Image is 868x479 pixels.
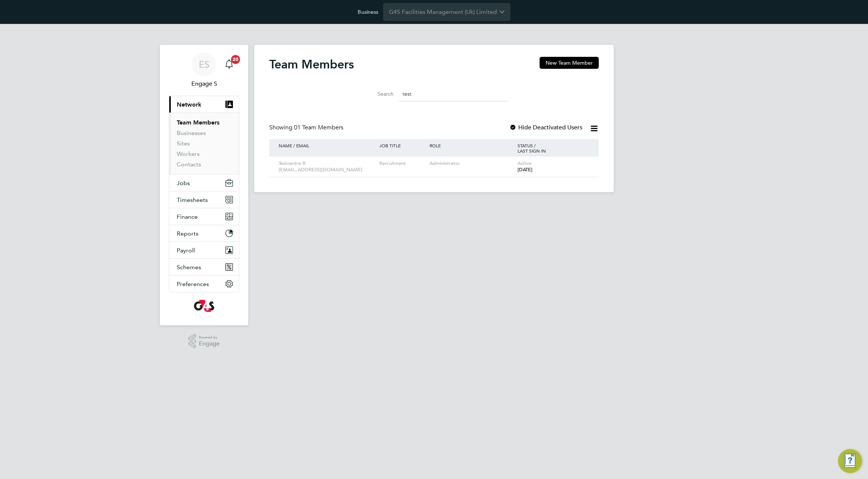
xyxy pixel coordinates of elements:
[294,124,343,131] span: 01 Team Members
[838,449,862,473] button: Engage Resource Center
[177,119,219,126] a: Team Members
[177,150,200,157] a: Workers
[509,124,582,131] label: Hide Deactivated Users
[428,139,516,152] div: ROLE
[222,52,237,76] a: 20
[169,52,239,88] a: ESEngage S
[428,157,516,171] div: Administrator
[399,87,508,101] input: Search for...
[177,161,201,168] a: Contacts
[169,208,239,225] button: Finance
[199,341,220,347] span: Engage
[169,300,239,312] a: Go to home page
[169,175,239,191] button: Jobs
[194,300,214,312] img: g4s-logo-retina.png
[177,213,198,220] span: Finance
[177,264,201,271] span: Schemes
[231,55,240,64] span: 20
[177,230,198,237] span: Reports
[360,90,394,97] label: Search
[518,166,532,173] span: [DATE]
[358,9,378,15] label: Business
[516,157,591,177] div: Active
[169,259,239,275] button: Schemes
[169,96,239,113] button: Network
[199,59,209,69] span: ES
[177,140,190,147] a: Sites
[177,247,195,254] span: Payroll
[277,139,377,152] div: NAME / EMAIL
[169,276,239,292] button: Preferences
[177,179,190,187] span: Jobs
[177,101,201,108] span: Network
[177,129,206,136] a: Businesses
[177,196,208,203] span: Timesheets
[160,45,248,325] nav: Main navigation
[269,57,354,72] h2: Team Members
[269,124,345,132] div: Showing
[188,334,220,348] a: Powered byEngage
[540,57,599,69] button: New Team Member
[169,191,239,208] button: Timesheets
[377,157,428,171] div: Recruitment
[169,242,239,258] button: Payroll
[277,157,377,177] div: Testcentre R [EMAIL_ADDRESS][DOMAIN_NAME]
[169,225,239,242] button: Reports
[516,139,591,157] div: STATUS / LAST SIGN IN
[169,113,239,174] div: Network
[377,139,428,152] div: JOB TITLE
[169,79,239,88] span: Engage S
[199,334,220,341] span: Powered by
[177,280,209,288] span: Preferences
